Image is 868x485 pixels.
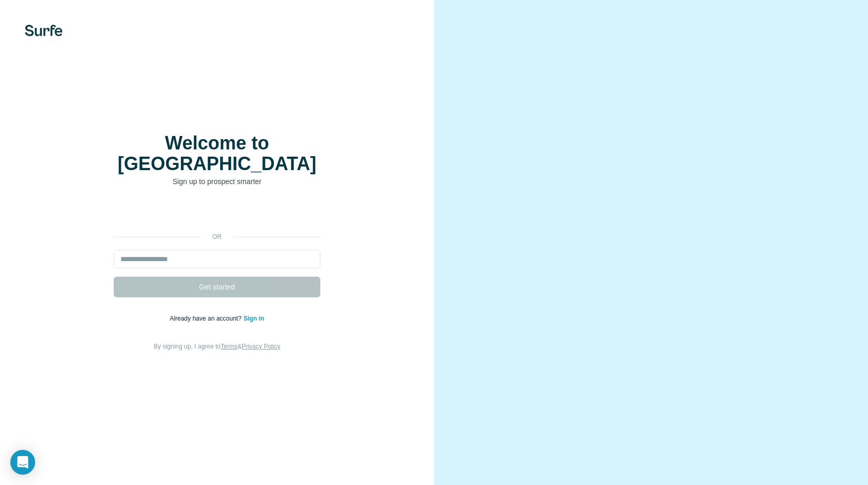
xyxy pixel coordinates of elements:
[10,450,35,475] div: Open Intercom Messenger
[200,232,234,241] p: or
[154,343,281,350] span: By signing up, I agree to &
[242,343,281,350] a: Privacy Policy
[114,176,320,187] p: Sign up to prospect smarter
[170,315,244,322] span: Already have an account?
[25,25,63,36] img: Surfe's logo
[109,202,326,225] iframe: Bouton "Se connecter avec Google"
[243,315,264,322] a: Sign in
[221,343,238,350] a: Terms
[114,133,320,174] h1: Welcome to [GEOGRAPHIC_DATA]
